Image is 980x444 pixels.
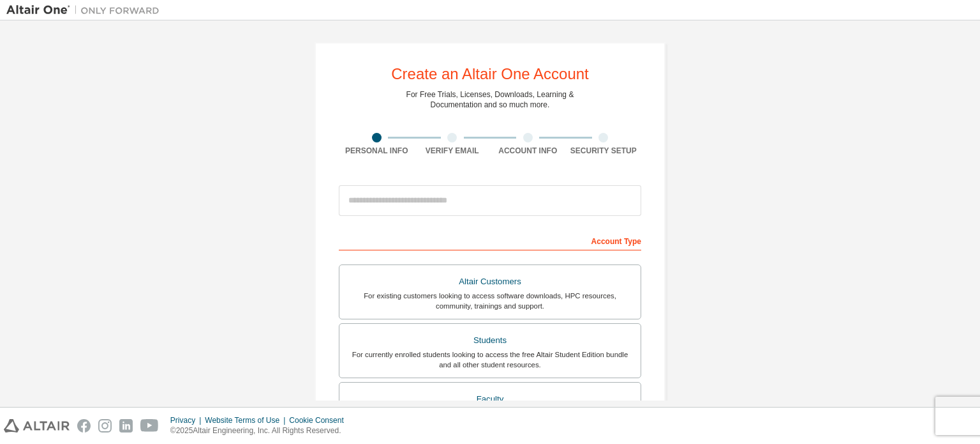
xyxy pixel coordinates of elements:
img: instagram.svg [98,419,112,433]
div: Cookie Consent [289,415,351,425]
div: For currently enrolled students looking to access the free Altair Student Edition bundle and all ... [347,349,633,370]
div: For Free Trials, Licenses, Downloads, Learning & Documentation and so much more. [406,89,574,110]
div: Website Terms of Use [205,415,289,425]
div: Security Setup [566,146,642,156]
div: Verify Email [415,146,491,156]
img: linkedin.svg [119,419,133,433]
div: Personal Info [339,146,415,156]
div: For existing customers looking to access software downloads, HPC resources, community, trainings ... [347,291,633,311]
img: Altair One [6,4,166,17]
img: facebook.svg [77,419,91,433]
div: Account Type [339,230,641,250]
div: Account Info [490,146,566,156]
div: Privacy [170,415,205,425]
p: © 2025 Altair Engineering, Inc. All Rights Reserved. [170,425,352,436]
div: Create an Altair One Account [391,66,589,82]
img: altair_logo.svg [4,419,70,433]
img: youtube.svg [140,419,159,433]
div: Students [347,332,633,349]
div: Altair Customers [347,273,633,291]
div: Faculty [347,390,633,408]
